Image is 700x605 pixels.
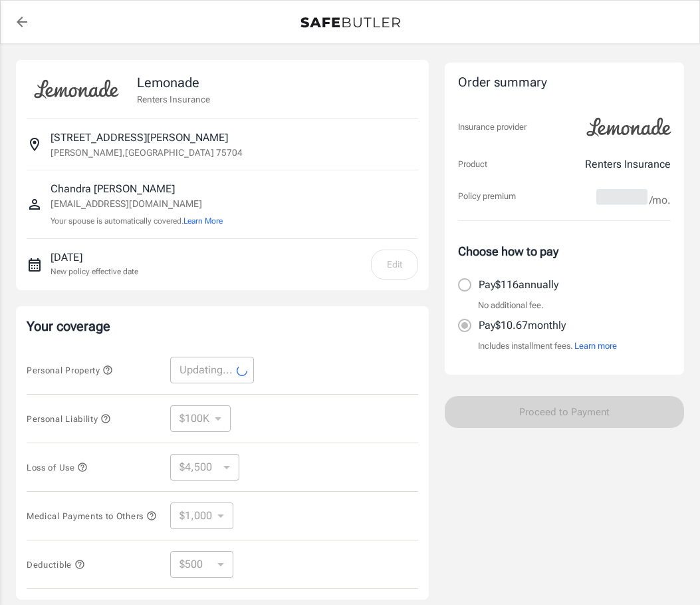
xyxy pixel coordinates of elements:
[574,339,617,353] button: Learn more
[51,181,223,197] p: Chandra [PERSON_NAME]
[458,242,671,260] p: Choose how to pay
[51,215,223,228] p: Your spouse is automatically covered.
[27,459,88,475] button: Loss of Use
[458,120,526,134] p: Insurance provider
[27,560,85,570] span: Deductible
[585,156,671,172] p: Renters Insurance
[458,190,516,203] p: Policy premium
[51,250,138,266] p: [DATE]
[649,191,671,210] span: /mo.
[27,196,43,212] svg: Insured person
[183,215,223,227] button: Learn More
[27,257,43,273] svg: New policy start date
[51,197,223,211] p: [EMAIL_ADDRESS][DOMAIN_NAME]
[458,158,487,171] p: Product
[51,130,228,146] p: [STREET_ADDRESS][PERSON_NAME]
[51,146,243,159] p: [PERSON_NAME] , [GEOGRAPHIC_DATA] 75704
[137,93,210,106] p: Renters Insurance
[51,266,138,278] p: New policy effective date
[458,73,671,93] div: Order summary
[27,136,43,152] svg: Insured address
[137,73,210,93] p: Lemonade
[478,339,617,353] p: Includes installment fees.
[27,463,88,473] span: Loss of Use
[27,556,85,572] button: Deductible
[27,71,126,108] img: Lemonade
[27,411,111,427] button: Personal Liability
[478,299,544,312] p: No additional fee.
[579,108,679,146] img: Lemonade
[27,414,111,424] span: Personal Liability
[27,511,157,521] span: Medical Payments to Others
[9,9,35,35] a: back to quotes
[27,365,113,375] span: Personal Property
[27,508,157,524] button: Medical Payments to Others
[479,317,566,333] p: Pay $10.67 monthly
[300,17,400,28] img: Back to quotes
[479,277,558,293] p: Pay $116 annually
[27,362,113,378] button: Personal Property
[27,317,418,335] p: Your coverage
